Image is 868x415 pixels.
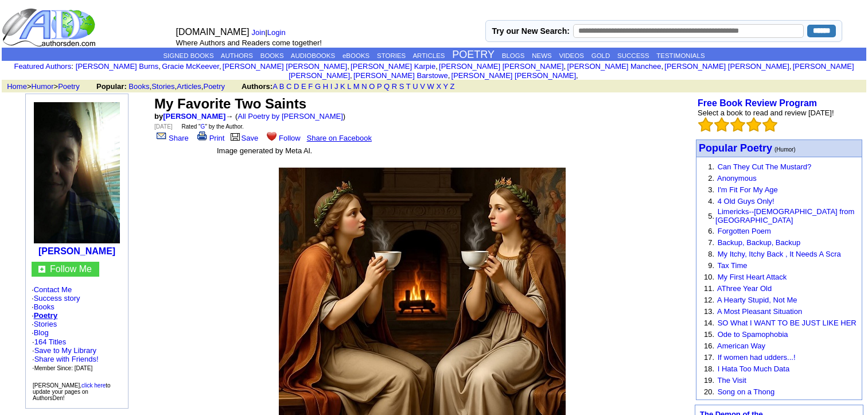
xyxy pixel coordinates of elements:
[704,284,714,293] font: 11.
[161,64,162,70] font: i
[286,82,291,91] a: C
[663,64,664,70] font: i
[129,82,149,91] a: Books
[492,26,569,36] label: Try our New Search:
[267,28,286,37] a: Login
[704,364,714,373] font: 18.
[7,82,27,91] a: Home
[342,52,369,59] a: eBOOKS
[76,62,854,80] font: , , , , , , , , , ,
[708,212,714,220] font: 5.
[154,112,225,121] font: by
[223,62,347,71] a: [PERSON_NAME] [PERSON_NAME]
[704,387,714,396] font: 20.
[264,134,301,142] a: Follow
[50,264,92,274] a: Follow Me
[34,365,93,371] font: Member Since: [DATE]
[349,64,351,70] font: i
[406,82,411,91] a: T
[718,387,775,396] a: Song on a Thong
[698,108,834,117] font: Select a book to read and review [DATE]!
[163,112,225,121] a: [PERSON_NAME]
[438,64,439,70] font: i
[377,52,406,59] a: STORIES
[717,261,747,270] a: Tax Time
[698,117,713,132] img: bigemptystars.png
[203,82,225,91] a: Poetry
[412,82,418,91] a: U
[96,82,465,91] font: , , ,
[708,250,714,258] font: 8.
[714,117,729,132] img: bigemptystars.png
[197,131,207,141] img: print.gif
[353,82,360,91] a: M
[704,273,714,281] font: 10.
[176,38,322,47] font: Where Authors and Readers come together!
[566,64,567,70] font: i
[427,82,434,91] a: W
[353,71,448,80] a: [PERSON_NAME] Barstowe
[2,7,98,48] img: logo_ad.gif
[252,28,290,37] font: |
[229,131,242,141] img: library.gif
[452,49,495,60] a: POETRY
[762,117,777,132] img: bigemptystars.png
[698,98,817,108] b: Free Book Review Program
[217,146,312,155] font: Image generated by Meta Al.
[273,82,277,91] a: A
[718,238,801,247] a: Backup, Backup, Backup
[704,319,714,327] font: 14.
[377,82,382,91] a: P
[34,302,55,311] a: Books
[315,82,321,91] a: G
[708,227,714,235] font: 6.
[708,261,714,270] font: 9.
[451,71,576,80] a: [PERSON_NAME] [PERSON_NAME]
[182,123,244,130] font: Rated " " by the Author.
[38,266,45,273] img: gc.jpg
[229,134,259,142] a: Save
[718,330,788,339] a: Ode to Spamophobia
[154,134,189,142] a: Share
[307,134,372,142] a: Share on Facebook
[717,174,757,183] a: Anonymous
[157,131,166,141] img: share_page.gif
[32,82,54,91] a: Humor
[746,117,761,132] img: bigemptystars.png
[323,82,328,91] a: H
[351,62,435,71] a: [PERSON_NAME] Karpie
[384,82,390,91] a: Q
[718,185,778,194] a: I'm Fit For My Age
[32,346,99,372] font: · · ·
[76,62,159,71] a: [PERSON_NAME] Burns
[617,52,649,59] a: SUCCESS
[301,82,306,91] a: E
[347,82,351,91] a: L
[34,294,80,302] a: Success story
[176,27,250,37] font: [DOMAIN_NAME]
[708,238,714,247] font: 7.
[718,353,796,362] a: If women had udders...!
[279,82,285,91] a: B
[260,52,284,59] a: BOOKS
[14,62,73,71] font: :
[699,143,772,153] a: Popular Poetry
[717,376,746,385] a: The Visit
[33,382,111,401] font: [PERSON_NAME], to update your pages on AuthorsDen!
[704,376,714,385] font: 19.
[436,82,441,91] a: X
[704,342,714,350] font: 16.
[34,328,49,337] a: Blog
[34,311,57,320] a: Poetry
[151,82,174,91] a: Stories
[718,197,774,205] a: 4 Old Guys Only!
[289,62,854,80] a: [PERSON_NAME] [PERSON_NAME]
[32,338,99,372] font: ·
[291,52,335,59] a: AUDIOBOOKS
[34,355,99,363] a: Share with Friends!
[294,82,299,91] a: D
[718,162,812,171] a: Can They Cut The Mustard?
[717,342,765,350] a: American Way
[704,330,714,339] font: 15.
